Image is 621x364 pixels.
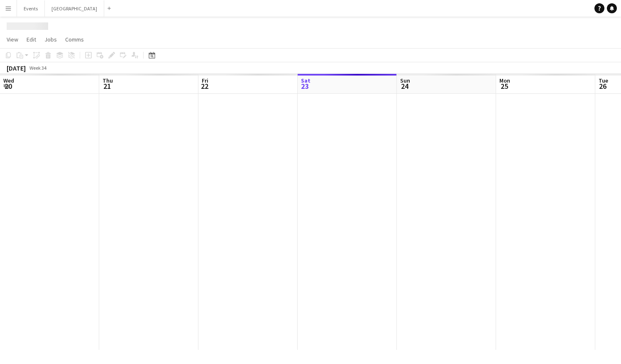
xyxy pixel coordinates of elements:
[3,34,22,45] a: View
[7,36,18,43] span: View
[599,77,608,84] span: Tue
[498,81,510,91] span: 25
[103,77,113,84] span: Thu
[300,81,310,91] span: 23
[597,81,608,91] span: 26
[200,81,208,91] span: 22
[27,65,48,71] span: Week 34
[7,64,26,72] div: [DATE]
[45,0,104,17] button: [GEOGRAPHIC_DATA]
[399,81,410,91] span: 24
[2,81,14,91] span: 20
[62,34,87,45] a: Comms
[101,81,113,91] span: 21
[3,77,14,84] span: Wed
[41,34,60,45] a: Jobs
[44,36,57,43] span: Jobs
[17,0,45,17] button: Events
[65,36,84,43] span: Comms
[499,77,510,84] span: Mon
[202,77,208,84] span: Fri
[23,34,39,45] a: Edit
[400,77,410,84] span: Sun
[27,36,36,43] span: Edit
[301,77,310,84] span: Sat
